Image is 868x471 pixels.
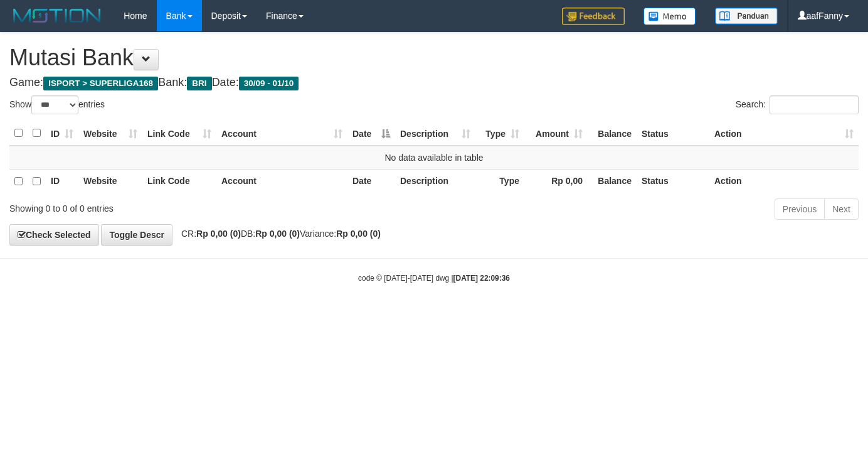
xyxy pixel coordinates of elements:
[637,121,709,146] th: Status
[475,121,524,146] th: Type: activate to sort column ascending
[709,169,859,193] th: Action
[9,95,105,114] label: Show entries
[196,229,241,239] strong: Rp 0,00 (0)
[347,121,395,146] th: Date: activate to sort column descending
[101,224,172,246] a: Toggle Descr
[239,77,299,90] span: 30/09 - 01/10
[562,8,625,25] img: Feedback.jpg
[775,198,825,220] a: Previous
[336,229,381,239] strong: Rp 0,00 (0)
[9,77,859,89] h4: Game: Bank: Date:
[78,169,142,193] th: Website
[9,6,105,25] img: MOTION_logo.png
[709,121,859,146] th: Action: activate to sort column ascending
[187,77,211,90] span: BRI
[475,169,524,193] th: Type
[43,77,158,90] span: ISPORT > SUPERLIGA168
[715,8,778,24] img: panduan.png
[9,45,859,70] h1: Mutasi Bank
[824,198,859,220] a: Next
[175,229,381,239] span: CR: DB: Variance:
[736,95,859,114] label: Search:
[31,95,78,114] select: Showentries
[142,169,216,193] th: Link Code
[395,169,475,193] th: Description
[9,224,99,246] a: Check Selected
[358,274,510,283] small: code © [DATE]-[DATE] dwg |
[524,121,588,146] th: Amount: activate to sort column ascending
[643,8,696,25] img: Button%20Memo.svg
[770,95,859,114] input: Search:
[78,121,142,146] th: Website: activate to sort column ascending
[9,146,859,170] td: No data available in table
[588,169,637,193] th: Balance
[637,169,709,193] th: Status
[46,169,78,193] th: ID
[524,169,588,193] th: Rp 0,00
[255,229,300,239] strong: Rp 0,00 (0)
[46,121,78,146] th: ID: activate to sort column ascending
[347,169,395,193] th: Date
[216,169,347,193] th: Account
[395,121,475,146] th: Description: activate to sort column ascending
[142,121,216,146] th: Link Code: activate to sort column ascending
[216,121,347,146] th: Account: activate to sort column ascending
[588,121,637,146] th: Balance
[9,197,352,215] div: Showing 0 to 0 of 0 entries
[453,274,510,283] strong: [DATE] 22:09:36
